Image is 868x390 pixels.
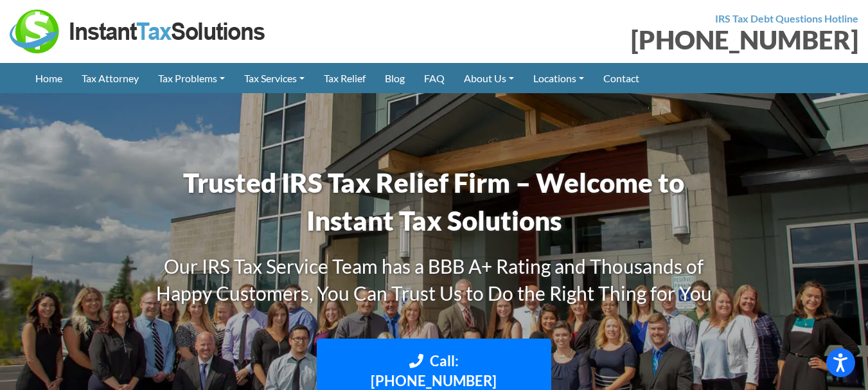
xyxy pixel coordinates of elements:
a: Locations [524,63,594,93]
img: Instant Tax Solutions Logo [10,10,267,53]
a: Instant Tax Solutions Logo [10,24,267,36]
a: FAQ [414,63,454,93]
strong: IRS Tax Debt Questions Hotline [715,12,858,24]
a: Tax Problems [148,63,235,93]
a: Tax Services [235,63,314,93]
a: About Us [454,63,524,93]
h1: Trusted IRS Tax Relief Firm – Welcome to Instant Tax Solutions [139,164,730,240]
a: Home [26,63,72,93]
h3: Our IRS Tax Service Team has a BBB A+ Rating and Thousands of Happy Customers, You Can Trust Us t... [139,253,730,306]
a: Contact [594,63,649,93]
div: [PHONE_NUMBER] [444,27,859,53]
a: Tax Relief [314,63,375,93]
a: Blog [375,63,414,93]
a: Tax Attorney [72,63,148,93]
